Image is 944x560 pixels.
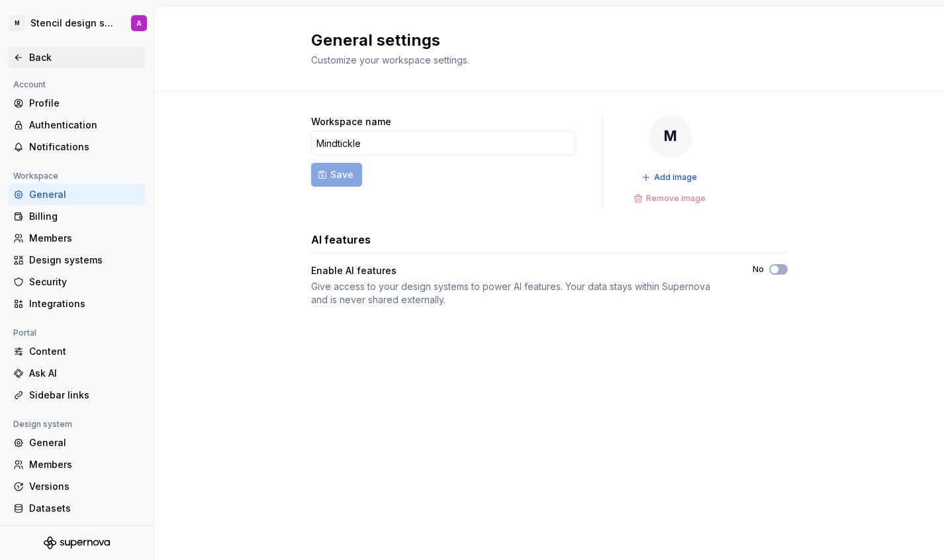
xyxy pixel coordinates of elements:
[29,297,140,310] div: Integrations
[8,520,146,541] a: Documentation
[30,17,115,30] div: Stencil design system
[29,51,140,64] div: Back
[29,436,140,449] div: General
[8,293,146,314] a: Integrations
[29,502,140,515] div: Datasets
[8,228,146,249] a: Members
[8,136,146,158] a: Notifications
[311,30,772,51] h2: General settings
[8,47,146,68] a: Back
[29,232,140,245] div: Members
[8,325,42,341] div: Portal
[8,168,64,184] div: Workspace
[8,341,146,362] a: Content
[8,77,51,93] div: Account
[29,275,140,289] div: Security
[8,93,146,114] a: Profile
[29,367,140,380] div: Ask AI
[8,250,146,271] a: Design systems
[29,480,140,493] div: Versions
[8,184,146,205] a: General
[136,18,142,28] div: A
[311,264,729,277] div: Enable AI features
[311,280,729,306] div: Give access to your design systems to power AI features. Your data stays within Supernova and is ...
[8,498,146,519] a: Datasets
[29,389,140,402] div: Sidebar links
[8,363,146,384] a: Ask AI
[9,15,25,31] div: M
[8,271,146,293] a: Security
[29,140,140,154] div: Notifications
[29,97,140,110] div: Profile
[8,432,146,453] a: General
[654,172,697,183] span: Add image
[311,232,371,248] h3: AI features
[29,210,140,223] div: Billing
[8,206,146,227] a: Billing
[8,115,146,136] a: Authentication
[637,168,703,187] button: Add image
[8,454,146,475] a: Members
[311,54,469,66] span: Customize your workspace settings.
[44,536,110,549] svg: Supernova Logo
[29,254,140,267] div: Design systems
[3,9,151,38] button: MStencil design systemA
[8,476,146,497] a: Versions
[753,264,764,275] label: No
[8,385,146,406] a: Sidebar links
[29,345,140,358] div: Content
[29,524,140,537] div: Documentation
[29,188,140,201] div: General
[649,115,692,158] div: M
[29,458,140,471] div: Members
[29,118,140,132] div: Authentication
[311,115,391,128] label: Workspace name
[8,416,77,432] div: Design system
